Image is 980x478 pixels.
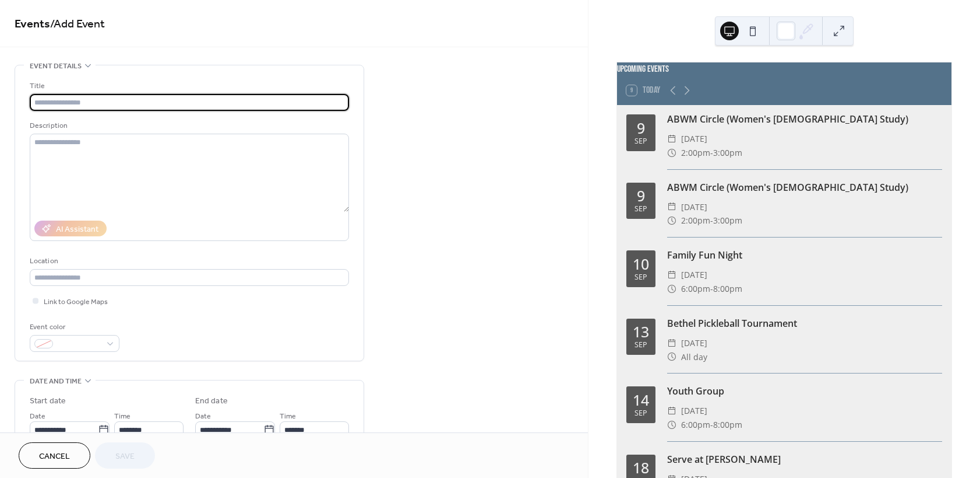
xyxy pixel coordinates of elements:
[30,120,347,132] div: Description
[713,146,742,160] span: 3:00pm
[667,418,676,432] div: ​
[667,200,676,214] div: ​
[681,132,707,146] span: [DATE]
[634,274,647,281] div: Sep
[19,442,90,469] button: Cancel
[681,268,707,282] span: [DATE]
[667,248,942,262] div: Family Fun Night
[634,410,647,417] div: Sep
[667,336,676,350] div: ​
[667,350,676,364] div: ​
[667,404,676,418] div: ​
[681,214,710,228] span: 2:00pm
[633,393,649,407] div: 14
[30,410,45,423] span: Date
[681,350,707,364] span: All day
[681,146,710,160] span: 2:00pm
[710,282,713,296] span: -
[667,146,676,160] div: ​
[667,132,676,146] div: ​
[713,282,742,296] span: 8:00pm
[681,336,707,350] span: [DATE]
[30,321,117,333] div: Event color
[114,410,131,423] span: Time
[30,375,82,388] span: Date and time
[667,316,942,330] div: Bethel Pickleball Tournament
[667,112,942,126] div: ABWM Circle (Women's [DEMOGRAPHIC_DATA] Study)
[30,80,347,92] div: Title
[667,180,942,194] div: ABWM Circle (Women's [DEMOGRAPHIC_DATA] Study)
[633,460,649,475] div: 18
[667,384,942,398] div: Youth Group
[634,205,647,213] div: Sep
[637,189,645,203] div: 9
[667,282,676,296] div: ​
[710,146,713,160] span: -
[710,418,713,432] span: -
[633,325,649,339] div: 13
[44,296,108,308] span: Link to Google Maps
[681,418,710,432] span: 6:00pm
[667,268,676,282] div: ​
[667,214,676,228] div: ​
[39,451,70,463] span: Cancel
[681,200,707,214] span: [DATE]
[713,418,742,432] span: 8:00pm
[617,62,951,76] div: Upcoming events
[634,341,647,349] div: Sep
[30,60,82,72] span: Event details
[637,121,645,135] div: 9
[195,395,228,407] div: End date
[50,13,105,36] span: / Add Event
[633,257,649,271] div: 10
[195,410,211,423] span: Date
[681,282,710,296] span: 6:00pm
[681,404,707,418] span: [DATE]
[15,13,50,36] a: Events
[667,452,942,466] div: Serve at [PERSON_NAME]
[710,214,713,228] span: -
[634,138,647,145] div: Sep
[713,214,742,228] span: 3:00pm
[30,255,347,267] div: Location
[30,395,66,407] div: Start date
[280,410,296,423] span: Time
